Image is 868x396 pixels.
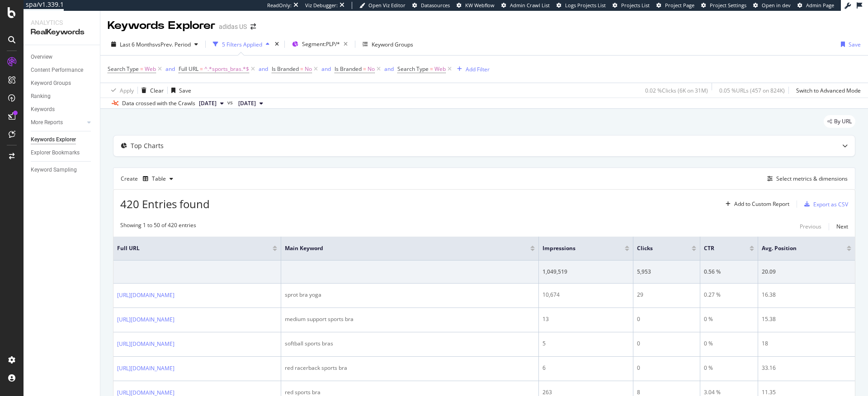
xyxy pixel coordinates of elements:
span: Admin Page [806,2,834,9]
a: Keyword Groups [31,79,94,88]
div: ReadOnly: [267,2,292,9]
div: Add to Custom Report [734,201,789,207]
div: Keywords Explorer [31,135,76,144]
div: Create [121,172,177,186]
span: Is Branded [272,65,299,73]
div: 0 [637,364,696,372]
a: [URL][DOMAIN_NAME] [117,291,175,300]
a: Overview [31,52,94,62]
div: More Reports [31,118,63,127]
button: Save [168,83,191,98]
button: Add Filter [453,64,490,75]
span: Admin Crawl List [510,2,550,9]
div: Showing 1 to 50 of 420 entries [120,221,196,232]
div: Keyword Sampling [31,165,77,175]
button: Clear [138,83,164,98]
div: 0 % [704,315,755,323]
span: Open in dev [762,2,791,9]
div: 0 % [704,364,755,372]
button: Save [837,37,861,51]
button: Keyword Groups [359,37,417,51]
iframe: Intercom live chat [837,365,859,387]
div: 6 [542,364,629,372]
div: and [165,65,175,73]
div: RealKeywords [31,27,93,37]
div: 0.27 % [704,291,755,299]
button: Segment:PLP/* [288,37,351,51]
a: Admin Crawl List [501,2,550,9]
div: Keyword Groups [372,41,413,48]
div: Select metrics & dimensions [776,175,848,182]
div: adidas US [219,22,247,31]
a: [URL][DOMAIN_NAME] [117,340,175,349]
div: Content Performance [31,65,83,75]
button: Apply [108,83,134,98]
div: arrow-right-arrow-left [250,23,256,30]
div: sprot bra yoga [285,291,535,299]
div: Keyword Groups [31,79,71,88]
div: Clear [150,87,164,94]
div: 16.38 [762,291,851,299]
div: Top Charts [131,141,164,150]
span: KW Webflow [465,2,495,9]
div: Save [849,41,861,48]
div: 29 [637,291,696,299]
div: 0.05 % URLs ( 457 on 824K ) [719,87,785,94]
span: Full URL [117,244,259,252]
a: [URL][DOMAIN_NAME] [117,364,175,373]
div: 5 [542,340,629,348]
div: medium support sports bra [285,315,535,323]
button: [DATE] [195,98,227,109]
div: 0 [637,315,696,323]
a: Project Page [656,2,694,9]
div: 5,953 [637,268,696,276]
div: Apply [120,87,134,94]
span: Project Settings [710,2,746,9]
span: vs Prev. Period [155,41,191,48]
span: Logs Projects List [565,2,606,9]
div: Data crossed with the Crawls [122,99,195,107]
div: Save [179,87,191,94]
span: No [368,63,375,75]
span: = [140,65,143,73]
span: Full URL [179,65,198,73]
span: Last 6 Months [120,41,155,48]
button: and [259,65,268,73]
div: 0 % [704,340,755,348]
div: legacy label [824,115,855,128]
span: Web [434,63,446,75]
span: Segment: PLP/* [302,40,340,48]
div: Overview [31,52,52,62]
button: Export as CSV [801,197,848,211]
div: and [321,65,331,73]
a: Logs Projects List [557,2,606,9]
span: Search Type [108,65,139,73]
span: Impressions [542,244,611,252]
span: = [300,65,303,73]
span: CTR [704,244,736,252]
span: Is Branded [335,65,362,73]
span: Main Keyword [285,244,517,252]
button: and [384,65,394,73]
div: 0 [637,340,696,348]
div: 18 [762,340,851,348]
a: Open in dev [753,2,791,9]
span: Datasources [421,2,450,9]
a: Admin Page [797,2,834,9]
div: Export as CSV [813,200,848,208]
div: 10,674 [542,291,629,299]
button: and [165,65,175,73]
button: 5 Filters Applied [209,37,273,51]
a: Open Viz Editor [359,2,406,9]
button: Switch to Advanced Mode [793,83,861,98]
span: No [305,63,312,75]
div: and [384,65,394,73]
span: 420 Entries found [120,196,210,211]
span: Web [145,63,156,75]
div: Switch to Advanced Mode [796,87,861,94]
div: 13 [542,315,629,323]
div: red racerback sports bra [285,364,535,372]
span: 2025 Oct. 1st [199,99,217,107]
span: ^.*sports_bras.*$ [204,63,249,75]
a: Content Performance [31,65,94,75]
